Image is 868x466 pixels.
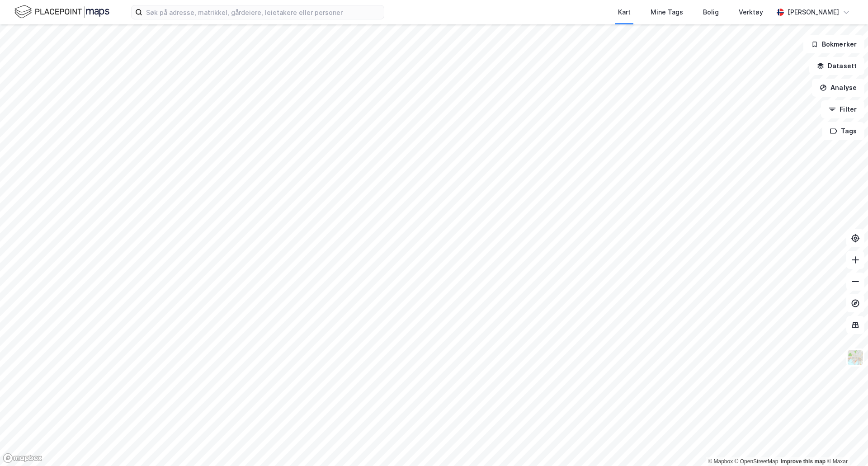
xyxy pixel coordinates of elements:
[847,349,864,366] img: Z
[809,57,864,75] button: Datasett
[812,79,864,97] button: Analyse
[142,5,384,19] input: Søk på adresse, matrikkel, gårdeiere, leietakere eller personer
[823,423,868,466] iframe: Chat Widget
[3,453,42,463] a: Mapbox homepage
[822,122,864,140] button: Tags
[821,100,864,118] button: Filter
[708,458,733,465] a: Mapbox
[703,7,719,18] div: Bolig
[788,7,839,18] div: [PERSON_NAME]
[14,4,109,20] img: logo.f888ab2527a4732fd821a326f86c7f29.svg
[618,7,631,18] div: Kart
[823,423,868,466] div: Kontrollprogram for chat
[735,458,778,465] a: OpenStreetMap
[803,35,864,53] button: Bokmerker
[781,458,826,465] a: Improve this map
[739,7,763,18] div: Verktøy
[651,7,683,18] div: Mine Tags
